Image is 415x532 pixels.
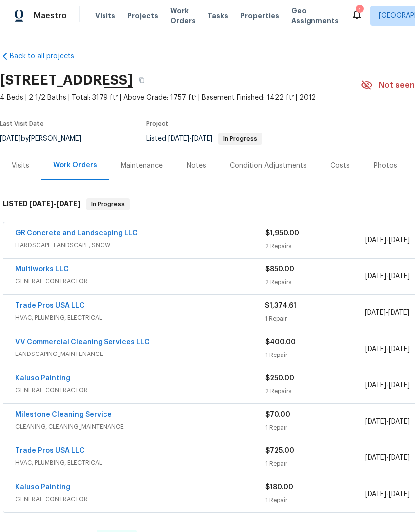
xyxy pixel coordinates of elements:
[34,11,67,21] span: Maestro
[356,6,363,16] div: 1
[230,161,307,171] div: Condition Adjustments
[265,339,296,346] span: $400.00
[265,447,294,454] span: $725.00
[168,135,212,142] span: -
[87,199,129,209] span: In Progress
[265,277,365,287] div: 2 Repairs
[365,491,386,498] span: [DATE]
[15,339,150,346] a: VV Commercial Cleaning Services LLC
[365,308,409,318] span: -
[365,271,410,281] span: -
[15,411,112,418] a: Milestone Cleaning Service
[240,11,279,21] span: Properties
[365,382,386,389] span: [DATE]
[365,454,386,461] span: [DATE]
[389,237,410,244] span: [DATE]
[365,417,410,427] span: -
[121,161,163,171] div: Maintenance
[15,230,138,237] a: GR Concrete and Landscaping LLC
[15,422,265,432] span: CLEANING, CLEANING_MAINTENANCE
[192,135,212,142] span: [DATE]
[265,314,364,324] div: 1 Repair
[265,459,365,469] div: 1 Repair
[365,418,386,425] span: [DATE]
[389,454,410,461] span: [DATE]
[219,136,261,142] span: In Progress
[133,71,151,89] button: Copy Address
[15,302,85,309] a: Trade Pros USA LLC
[265,484,293,491] span: $180.00
[56,200,80,207] span: [DATE]
[365,489,410,499] span: -
[15,484,70,491] a: Kaluso Painting
[53,160,97,170] div: Work Orders
[374,161,397,171] div: Photos
[365,346,386,353] span: [DATE]
[330,161,350,171] div: Costs
[365,453,410,463] span: -
[127,11,158,21] span: Projects
[265,350,365,360] div: 1 Repair
[365,344,410,354] span: -
[187,161,206,171] div: Notes
[168,135,189,142] span: [DATE]
[365,237,386,244] span: [DATE]
[265,495,365,505] div: 1 Repair
[29,200,53,207] span: [DATE]
[170,6,196,26] span: Work Orders
[15,494,265,504] span: GENERAL_CONTRACTOR
[365,273,386,280] span: [DATE]
[3,198,80,210] h6: LISTED
[265,411,290,418] span: $70.00
[207,12,228,19] span: Tasks
[291,6,339,26] span: Geo Assignments
[265,423,365,433] div: 1 Repair
[15,458,265,468] span: HVAC, PLUMBING, ELECTRICAL
[15,266,69,273] a: Multiworks LLC
[15,313,265,323] span: HVAC, PLUMBING, ELECTRICAL
[389,418,410,425] span: [DATE]
[15,447,85,454] a: Trade Pros USA LLC
[15,276,265,286] span: GENERAL_CONTRACTOR
[265,375,294,382] span: $250.00
[365,380,410,390] span: -
[265,302,296,309] span: $1,374.61
[265,266,294,273] span: $850.00
[15,349,265,359] span: LANDSCAPING_MAINTENANCE
[389,382,410,389] span: [DATE]
[365,235,410,245] span: -
[95,11,115,21] span: Visits
[265,386,365,396] div: 2 Repairs
[389,491,410,498] span: [DATE]
[15,375,70,382] a: Kaluso Painting
[389,346,410,353] span: [DATE]
[265,230,299,237] span: $1,950.00
[15,385,265,395] span: GENERAL_CONTRACTOR
[12,161,29,171] div: Visits
[29,200,80,207] span: -
[15,240,265,250] span: HARDSCAPE_LANDSCAPE, SNOW
[146,121,168,127] span: Project
[265,241,365,251] div: 2 Repairs
[388,309,409,316] span: [DATE]
[389,273,410,280] span: [DATE]
[365,309,386,316] span: [DATE]
[146,135,262,142] span: Listed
